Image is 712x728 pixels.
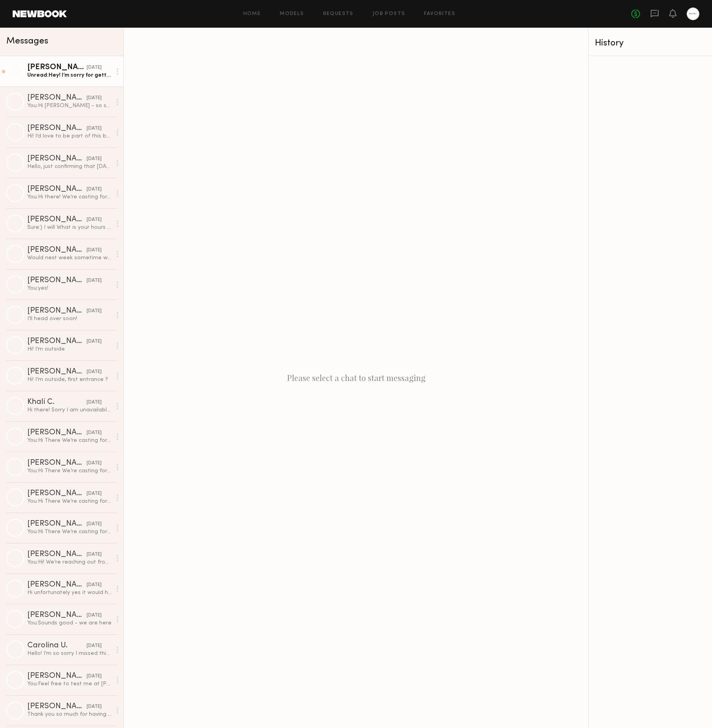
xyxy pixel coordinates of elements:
div: [PERSON_NAME] [27,277,87,285]
div: Hi there! Sorry I am unavailable. I’m in [GEOGRAPHIC_DATA] until 25th [27,406,112,414]
div: [DATE] [87,338,102,345]
div: I’ll head over soon! [27,315,112,323]
div: Hi! I’d love to be part of this but the location is quite far from me for a casting. If you’re ev... [27,132,112,140]
div: Thank you so much for having me [DATE], if you’re interested in collaborating on social media too... [27,711,112,718]
div: Khalí C. [27,398,87,406]
div: You: yes! [27,285,112,292]
div: [PERSON_NAME] [27,155,87,163]
div: [PERSON_NAME] [27,64,87,72]
div: You: Hi There We’re casting for an upcoming shoot (e-comm + social) and would love to have you st... [27,498,112,505]
div: [PERSON_NAME] [27,703,87,711]
div: You: Hi There We’re casting for an upcoming shoot (e-comm + social) and would love to have you st... [27,528,112,536]
div: Carolina U. [27,642,87,650]
span: Messages [6,37,48,46]
div: Unread: Hey! I’m sorry for getting back to you so late but I’ve got Covid, so can’t make it unfor... [27,72,112,79]
div: [PERSON_NAME] [27,581,87,589]
div: [DATE] [87,460,102,467]
div: Please select a chat to start messaging [124,28,588,728]
div: [DATE] [87,581,102,589]
div: You: Hi There We’re casting for an upcoming shoot (e-comm + social) and would love to have you st... [27,437,112,444]
div: You: Hi [PERSON_NAME] - so sorry just missed this message and didn't see you! Are you able to com... [27,102,112,109]
div: [PERSON_NAME] [27,672,87,680]
div: [PERSON_NAME] [27,246,87,254]
div: [DATE] [87,551,102,558]
div: [DATE] [87,703,102,711]
div: [DATE] [87,94,102,102]
div: [PERSON_NAME] [27,520,87,528]
div: Hi unfortunately yes it would have to be through my agency storm for any LA based job. [27,589,112,596]
div: [DATE] [87,307,102,315]
a: Requests [323,11,354,17]
div: [PERSON_NAME] [27,551,87,558]
div: You: Hi! We’re reaching out from [GEOGRAPHIC_DATA]—we’d love to see if you’re available to stop b... [27,558,112,566]
div: [PERSON_NAME] [27,185,87,193]
div: [PERSON_NAME] [27,459,87,467]
a: Home [243,11,261,17]
div: Hello! I’m so sorry I missed this! Thank you so much for reaching out! I would love to come by if... [27,650,112,657]
div: [PERSON_NAME] [27,307,87,315]
div: [DATE] [87,186,102,193]
div: [DATE] [87,642,102,650]
div: [DATE] [87,216,102,224]
div: History [595,39,706,48]
a: Models [280,11,304,17]
div: Hi! I’m outside, first entrance ? [27,376,112,383]
div: [DATE] [87,247,102,254]
a: Favorites [424,11,455,17]
div: [DATE] [87,521,102,528]
div: [DATE] [87,155,102,163]
div: [DATE] [87,125,102,132]
a: Job Posts [373,11,405,17]
div: [DATE] [87,277,102,285]
div: [PERSON_NAME] [27,94,87,102]
div: [DATE] [87,673,102,680]
div: [DATE] [87,490,102,498]
div: [PERSON_NAME] [27,429,87,437]
div: You: Hi There We’re casting for an upcoming shoot (e-comm + social) and would love to have you st... [27,467,112,475]
div: [PERSON_NAME] [27,124,87,132]
div: [PERSON_NAME] [27,338,87,345]
div: [DATE] [87,399,102,406]
div: [DATE] [87,429,102,437]
div: [DATE] [87,368,102,376]
div: Hello, just confirming that [DATE] at 11 am still works? Thank you, looking forward to it. [27,163,112,170]
div: Hi! I’m outside [27,345,112,353]
div: You: Feel free to text me at [PHONE_NUMBER] once you're on your way! [27,680,112,688]
div: [PERSON_NAME] [27,216,87,224]
div: [PERSON_NAME] [27,490,87,498]
div: [PERSON_NAME] [27,611,87,619]
div: You: Sounds good - we are here [27,619,112,627]
div: You: Hi there! We’re casting for an upcoming shoot (e-comm + social) and would love to have you s... [27,193,112,201]
div: [DATE] [87,64,102,72]
div: [PERSON_NAME] [27,368,87,376]
div: Sure:) I will What is your hours for [DATE] when I can stop by:)? [27,224,112,231]
div: Would next week sometime work for you? [27,254,112,262]
div: [DATE] [87,612,102,619]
